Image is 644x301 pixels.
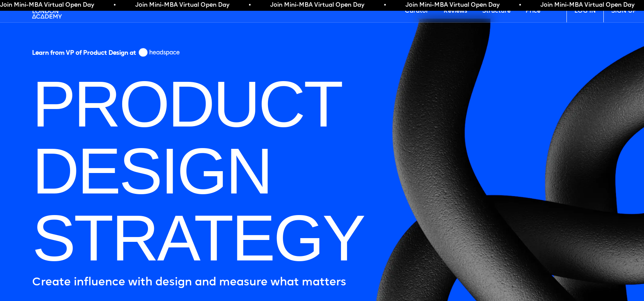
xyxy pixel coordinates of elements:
h1: PRODUCT [25,71,349,138]
span: • [383,1,385,9]
span: • [112,1,114,9]
span: • [518,1,520,9]
h1: STRATEGY [25,205,371,272]
span: • [247,1,250,9]
h5: Create influence with design and measure what matters [32,275,346,290]
h5: Learn from VP of Product Design at [32,49,136,60]
h1: DESIGN [25,138,278,205]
